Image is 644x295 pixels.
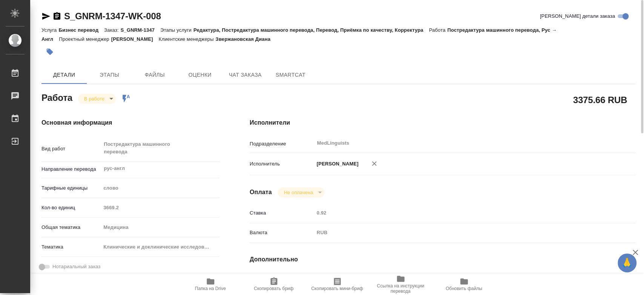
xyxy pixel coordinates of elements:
button: Ссылка на инструкции перевода [369,274,432,295]
h4: Исполнители [250,118,636,127]
p: Направление перевода [41,165,101,173]
button: Скопировать бриф [242,274,306,295]
div: слово [101,182,219,195]
span: Обновить файлы [446,286,482,291]
p: Этапы услуги [160,27,194,33]
button: Не оплачена [281,189,315,196]
p: Работа [429,27,447,33]
button: Скопировать ссылку для ЯМессенджера [41,12,51,21]
p: Клиентские менеджеры [159,36,216,42]
span: SmartCat [272,70,309,80]
p: Ставка [250,209,314,217]
div: RUB [314,226,603,239]
button: Папка на Drive [179,274,242,295]
input: Пустое поле [101,202,219,213]
p: Звержановская Диана [215,36,276,42]
button: Обновить файлы [432,274,496,295]
div: Медицина [101,221,219,234]
span: Детали [46,70,82,80]
span: Оценки [182,70,218,80]
h4: Дополнительно [250,255,636,264]
button: Скопировать мини-бриф [306,274,369,295]
div: Клинические и доклинические исследования [101,241,219,253]
span: Ссылка на инструкции перевода [373,283,428,294]
h4: Оплата [250,188,272,197]
p: Тарифные единицы [41,184,101,192]
p: [PERSON_NAME] [314,160,358,168]
p: Кол-во единиц [41,204,101,212]
h4: Основная информация [41,118,220,127]
h2: 3375.66 RUB [573,93,627,106]
p: Подразделение [250,140,314,148]
a: S_GNRM-1347-WK-008 [64,11,161,21]
span: [PERSON_NAME] детали заказа [540,12,615,20]
p: Валюта [250,229,314,236]
p: S_GNRM-1347 [120,27,160,33]
p: Заказ: [104,27,120,33]
p: Исполнитель [250,160,314,168]
p: Вид работ [41,145,101,153]
p: Общая тематика [41,224,101,231]
button: 🙏 [618,253,636,272]
p: Услуга [41,27,58,33]
button: Добавить тэг [41,43,58,60]
span: 🙏 [621,255,633,271]
span: Папка на Drive [195,286,226,291]
span: Нотариальный заказ [52,263,100,270]
span: Скопировать бриф [254,286,294,291]
p: Проектный менеджер [59,36,111,42]
p: [PERSON_NAME] [111,36,159,42]
p: Бизнес перевод [58,27,104,33]
p: Тематика [41,243,101,251]
input: Пустое поле [314,207,603,218]
span: Файлы [137,70,173,80]
p: Редактура, Постредактура машинного перевода, Перевод, Приёмка по качеству, Корректура [194,27,429,33]
div: В работе [78,94,116,104]
button: Удалить исполнителя [366,155,383,172]
span: Чат заказа [227,70,263,80]
h2: Работа [41,90,72,104]
button: В работе [82,96,107,102]
span: Скопировать мини-бриф [311,286,363,291]
div: В работе [278,187,324,198]
button: Скопировать ссылку [52,12,61,21]
span: Этапы [91,70,128,80]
